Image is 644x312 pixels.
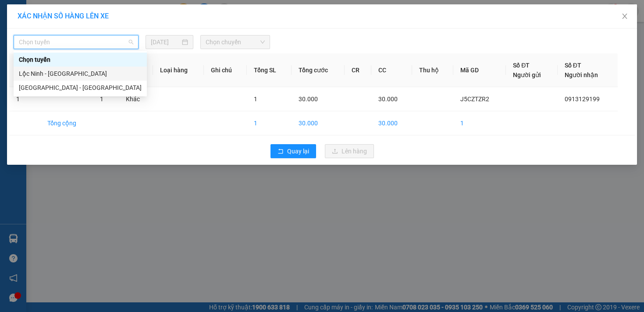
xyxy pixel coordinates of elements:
span: 30.000 [378,96,398,103]
td: 1 [453,111,506,135]
span: 30.000 [299,96,318,103]
span: Chọn chuyến [206,35,265,49]
th: STT [9,53,40,87]
span: close [621,13,628,20]
span: J5CZTZR2 [460,96,489,103]
button: rollbackQuay lại [270,144,316,158]
th: CR [345,53,371,87]
th: Ghi chú [204,53,247,87]
span: 0913129199 [565,96,600,103]
th: Thu hộ [412,53,453,87]
input: 15/08/2025 [151,37,180,47]
span: Số ĐT [513,62,530,69]
th: Tổng cước [292,53,345,87]
td: 1 [9,87,40,111]
div: Sài Gòn - Lộc Ninh [14,81,147,95]
th: Tổng SL [247,53,292,87]
td: 30.000 [292,111,345,135]
span: Số ĐT [565,62,581,69]
span: Quay lại [287,146,309,156]
td: 1 [247,111,292,135]
th: Loại hàng [153,53,204,87]
span: Chọn tuyến [19,35,133,49]
td: Khác [119,87,153,111]
th: CC [371,53,412,87]
button: Close [612,4,637,29]
span: Người nhận [565,71,598,78]
div: [GEOGRAPHIC_DATA] - [GEOGRAPHIC_DATA] [19,83,142,92]
div: Chọn tuyến [14,53,147,67]
span: 1 [254,96,257,103]
div: Chọn tuyến [19,55,142,64]
span: Người gửi [513,71,541,78]
td: Tổng cộng [40,111,93,135]
span: rollback [278,148,284,155]
td: 30.000 [371,111,412,135]
span: XÁC NHẬN SỐ HÀNG LÊN XE [18,12,109,20]
div: Lộc Ninh - [GEOGRAPHIC_DATA] [19,69,142,78]
th: Mã GD [453,53,506,87]
button: uploadLên hàng [325,144,374,158]
div: Lộc Ninh - Sài Gòn [14,67,147,81]
span: 1 [100,96,103,103]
